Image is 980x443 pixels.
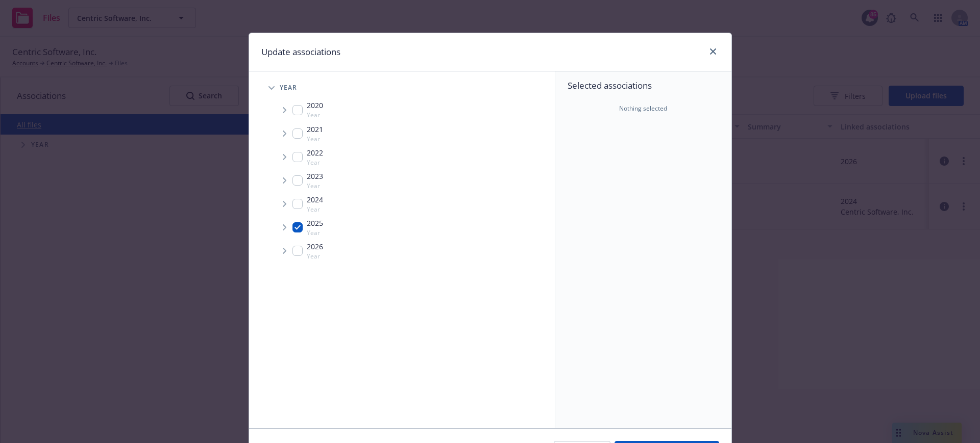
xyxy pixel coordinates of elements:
span: Year [307,181,323,190]
span: Year [307,228,323,237]
span: 2026 [307,241,323,252]
span: Year [307,111,323,119]
span: 2025 [307,218,323,228]
h1: Update associations [261,45,340,59]
span: Selected associations [568,80,719,92]
span: Year [307,158,323,167]
span: Year [280,85,298,91]
span: 2021 [307,124,323,135]
div: Tree Example [249,77,555,263]
span: Nothing selected [619,104,667,113]
span: Year [307,205,323,214]
span: 2020 [307,100,323,111]
a: close [707,45,719,58]
span: Year [307,252,323,260]
span: Year [307,135,323,143]
span: 2022 [307,147,323,158]
span: 2023 [307,171,323,181]
span: 2024 [307,194,323,205]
